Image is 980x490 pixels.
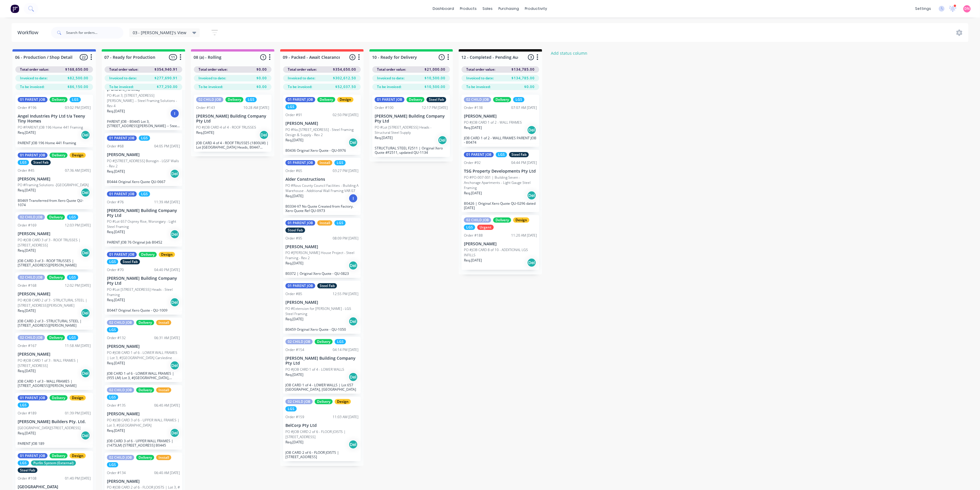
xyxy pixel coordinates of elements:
[107,344,180,349] p: [PERSON_NAME]
[522,4,550,13] div: productivity
[496,4,522,13] div: purchasing
[375,125,448,135] p: PO #Lot [STREET_ADDRESS] Heads - Structural Steel Supply
[81,369,90,378] div: Del
[285,148,358,153] p: B0436 Original Xero Quote - QU-0976
[464,247,537,258] p: PO #JOB CARD 8 of 10 - ADDITIONAL LGS INFILLS
[349,317,358,326] div: Del
[15,273,93,330] div: 02 CHILD JOBDeliveryLGSOrder #16812:02 PM [DATE][PERSON_NAME]PO #JOB CARD 2 of 3 - STRUCTURAL STE...
[67,275,78,280] div: LGS
[18,352,91,357] p: [PERSON_NAME]
[107,93,180,109] p: PO #Lot 3, [STREET_ADDRESS][PERSON_NAME] -- Steel Framing Solutions - Rev 4
[464,225,475,230] div: LGS
[422,105,448,110] div: 12:17 PM [DATE]
[18,231,91,236] p: [PERSON_NAME]
[349,194,358,203] div: I
[107,412,180,416] p: [PERSON_NAME]
[285,160,315,165] div: 01 PARENT JOB
[18,248,36,253] p: Req. [DATE]
[136,320,154,325] div: Delivery
[107,327,118,332] div: LGS
[18,308,36,313] p: Req. [DATE]
[285,236,302,241] div: Order #95
[107,169,125,174] p: Req. [DATE]
[107,136,137,141] div: 01 PARENT JOB
[283,95,361,155] div: 01 PARENT JOBDeliveryDesignLGSOrder #9102:50 PM [DATE][PERSON_NAME]PO #No.[STREET_ADDRESS] - Stee...
[511,160,537,165] div: 04:44 PM [DATE]
[50,453,68,458] div: Delivery
[18,298,91,308] p: PO #JOB CARD 2 of 3 - STRUCTURAL STEEL | [STREET_ADDRESS][PERSON_NAME]
[462,150,539,212] div: 01 PARENT JOBLGSSteel FabOrder #9204:44 PM [DATE]TSG Property Developments Pty LtdPO #PO-007-001 ...
[50,153,68,158] div: Delivery
[81,308,90,318] div: Del
[285,261,303,266] p: Req. [DATE]
[285,291,302,297] div: Order #85
[464,233,483,238] div: Order #188
[107,335,126,341] div: Order #132
[50,395,68,401] div: Delivery
[285,327,358,332] p: B0459 Original Xero Quote - QU-1050
[349,261,358,270] div: Del
[18,368,36,374] p: Req. [DATE]
[154,403,180,408] div: 06:40 AM [DATE]
[245,97,257,102] div: LGS
[333,168,358,173] div: 03:27 PM [DATE]
[243,105,269,110] div: 10:28 AM [DATE]
[154,470,180,476] div: 06:40 AM [DATE]
[464,152,494,157] div: 01 PARENT JOB
[283,158,361,215] div: 01 PARENT JOBInstallLGSOrder #6503:27 PM [DATE]Alder ConstructionsPO #Rous County Council Facilit...
[107,479,180,484] p: [PERSON_NAME]
[377,67,406,72] span: Total order value:
[154,267,180,273] div: 04:40 PM [DATE]
[349,138,358,147] div: Del
[15,150,93,210] div: 01 PARENT JOBDeliveryDesignLGSSteel FabOrder #4507:36 AM [DATE][PERSON_NAME]PO #Framing Solutions...
[285,450,358,459] p: JOB CARD 2 of 6 - FLOOR JOISTS | [STREET_ADDRESS]
[68,76,88,81] span: $82,500.00
[81,188,90,197] div: Del
[285,347,304,352] div: Order #154
[18,153,48,158] div: 01 PARENT JOB
[288,67,317,72] span: Total order value:
[511,105,537,110] div: 07:07 AM [DATE]
[196,130,214,135] p: Req. [DATE]
[466,67,495,72] span: Total order value:
[154,144,180,149] div: 04:05 PM [DATE]
[18,160,29,165] div: LGS
[159,252,175,257] div: Design
[107,208,180,218] p: [PERSON_NAME] Building Company Pty Ltd
[464,125,482,130] p: Req. [DATE]
[107,428,125,433] p: Req. [DATE]
[285,356,358,366] p: [PERSON_NAME] Building Company Pty Ltd
[509,152,529,157] div: Steel Fab
[315,399,333,404] div: Delivery
[47,215,65,220] div: Delivery
[464,191,482,196] p: Req. [DATE]
[285,250,358,261] p: PO #[PERSON_NAME] House Project - Steel Framing - Rev 2
[18,223,37,228] div: Order #169
[333,236,358,241] div: 08:09 PM [DATE]
[285,177,358,182] p: Alder Constructions
[333,67,356,72] span: $354,650.00
[464,258,482,263] p: Req. [DATE]
[18,237,91,248] p: PO #JOB CARD 3 of 3 - ROOF TRUSSES | [STREET_ADDRESS]
[335,399,351,404] div: Design
[285,367,344,372] p: PO #JOB CARD 1 of 4 - LOWER WALLS
[107,403,126,408] div: Order #135
[464,105,483,110] div: Order #138
[120,259,140,264] div: Steel Fab
[317,97,335,102] div: Delivery
[18,441,91,446] p: PARENT JOB 189
[317,160,332,165] div: Install
[527,125,536,135] div: Del
[18,198,91,207] p: B0469 Transferred from Xero Quote QU-1074
[18,419,91,424] p: [PERSON_NAME] Builders Pty. Ltd.
[18,259,91,267] p: JOB CARD 3 of 3 - ROOF TRUSSES | [STREET_ADDRESS][PERSON_NAME]
[107,200,124,205] div: Order #76
[527,191,536,200] div: Del
[107,462,118,467] div: LGS
[285,220,315,226] div: 01 PARENT JOB
[66,27,123,39] input: Search for orders...
[18,141,91,145] p: PARENT JOB 196 Home 441 Framing
[333,112,358,118] div: 02:50 PM [DATE]
[513,97,524,102] div: LGS
[317,283,337,288] div: Steel Fab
